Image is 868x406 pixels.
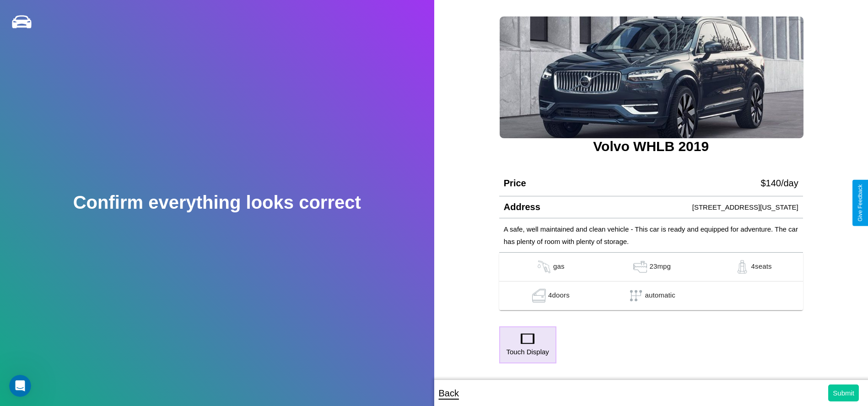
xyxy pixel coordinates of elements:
iframe: Intercom live chat [9,375,31,397]
p: Back [439,385,459,401]
img: gas [530,289,548,303]
h3: Volvo WHLB 2019 [499,139,803,154]
p: 4 doors [548,289,570,303]
img: gas [535,260,553,274]
p: Touch Display [506,346,549,358]
button: Submit [828,384,859,401]
p: gas [553,260,565,274]
p: 4 seats [751,260,772,274]
p: [STREET_ADDRESS][US_STATE] [692,201,798,213]
table: simple table [499,253,803,310]
p: automatic [645,289,675,303]
p: A safe, well maintained and clean vehicle - This car is ready and equipped for adventure. The car... [504,223,798,248]
h4: Address [504,202,540,212]
p: 23 mpg [649,260,671,274]
p: $ 140 /day [760,175,798,191]
img: gas [631,260,649,274]
div: Give Feedback [857,184,863,222]
h2: Confirm everything looks correct [73,192,361,213]
h4: Price [504,178,526,189]
img: gas [733,260,751,274]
